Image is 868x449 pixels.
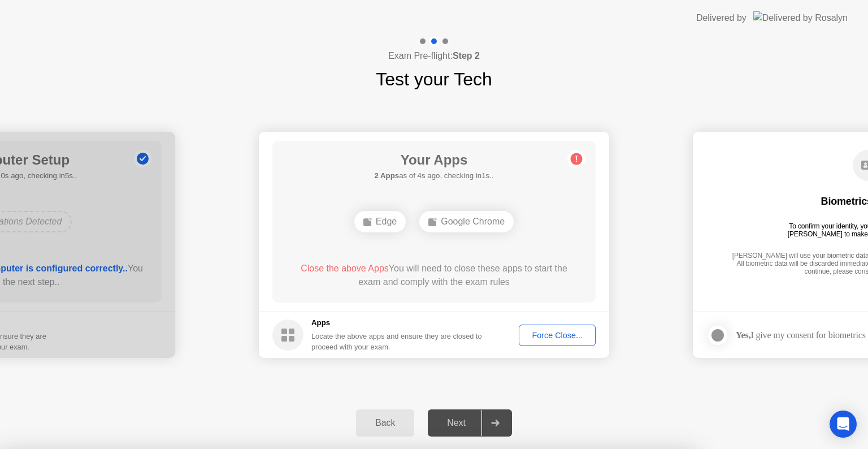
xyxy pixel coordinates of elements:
[374,170,493,182] h5: as of 4s ago, checking in1s..
[311,317,483,329] h5: Apps
[354,211,406,232] div: Edge
[311,331,483,352] div: Locate the above apps and ensure they are closed to proceed with your exam.
[431,418,481,428] div: Next
[830,411,857,438] div: Open Intercom Messenger
[453,51,480,61] b: Step 2
[696,11,747,25] div: Delivered by
[374,150,493,170] h1: Your Apps
[289,262,580,289] div: You will need to close these apps to start the exam and comply with the exam rules
[753,11,848,24] img: Delivered by Rosalyn
[301,264,389,273] span: Close the above Apps
[523,331,592,340] div: Force Close...
[388,49,480,63] h4: Exam Pre-flight:
[376,66,492,93] h1: Test your Tech
[374,171,399,180] b: 2 Apps
[359,418,411,428] div: Back
[736,330,750,340] strong: Yes,
[419,211,514,232] div: Google Chrome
